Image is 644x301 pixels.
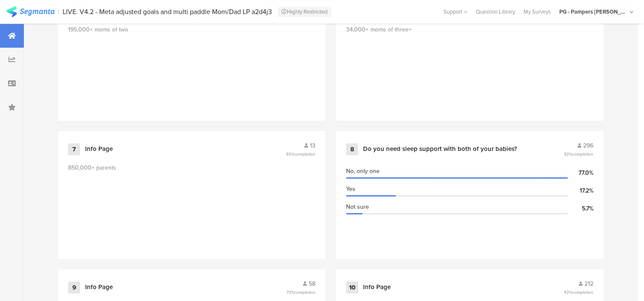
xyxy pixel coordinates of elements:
span: Yes [346,185,355,193]
div: Info Page [85,283,113,292]
div: 10 [346,281,358,293]
div: 8 [346,143,358,155]
span: 73% [286,289,315,295]
span: completion [572,289,593,295]
div: Info Page [85,145,113,153]
span: 93% [286,151,315,157]
div: 9 [68,281,80,293]
div: Do you need sleep support with both of your babies? [363,145,517,153]
span: completion [572,151,593,157]
span: 92% [564,289,593,295]
div: PG - Pampers [PERSON_NAME] [559,8,627,16]
a: Question Library [472,8,519,16]
div: 850,000+ parents [68,164,116,249]
div: 5.7% [568,204,593,213]
div: Info Page [363,283,391,292]
div: 77.0% [568,168,593,177]
img: segmanta logo [6,6,54,17]
a: My Surveys [519,8,555,16]
span: completion [294,289,315,295]
span: 92% [564,151,593,157]
span: Not sure [346,202,369,211]
span: 212 [584,279,593,288]
div: | [58,7,59,17]
div: LIVE. V4.2 - Meta adjusted goals and multi paddle Mom/Dad LP a2d4j3 [63,8,272,16]
span: completion [294,151,315,157]
span: 13 [310,141,315,150]
span: 296 [583,141,593,150]
span: 58 [309,279,315,288]
span: No, only one [346,167,380,176]
div: 7 [68,143,80,155]
div: 195,000+ moms of two [68,26,128,111]
div: Support [444,5,467,18]
div: 17.2% [568,186,593,195]
div: Highly Restricted [278,7,331,17]
div: 34,000+ moms of three+ [346,26,412,111]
